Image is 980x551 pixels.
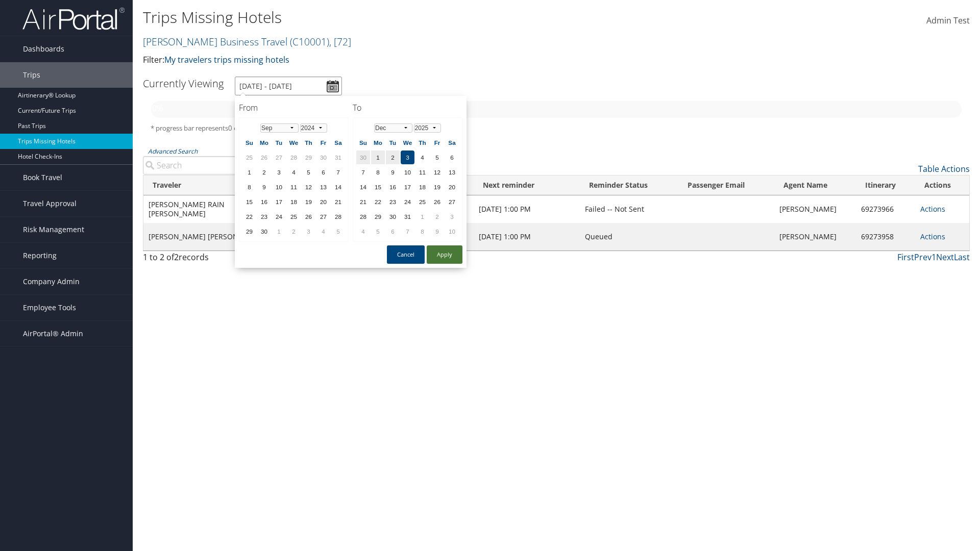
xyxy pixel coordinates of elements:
th: Tu [386,136,400,149]
td: 27 [316,210,330,223]
td: 3 [445,210,459,223]
td: 13 [445,165,459,179]
img: airportal-logo.png [22,7,125,31]
td: 31 [401,210,414,223]
td: 1 [272,224,286,238]
td: 9 [430,224,444,238]
td: 9 [257,180,271,194]
th: We [287,136,301,149]
td: 6 [386,224,400,238]
th: Fr [316,136,330,149]
th: Th [302,136,315,149]
a: First [897,252,914,263]
h5: * progress bar represents overnights covered for the selected time period. [151,123,962,133]
td: 30 [386,210,400,223]
td: 7 [401,224,414,238]
a: Actions [920,232,945,241]
td: 25 [415,195,429,209]
h4: From [239,102,349,113]
input: [DATE] - [DATE] [235,77,342,95]
th: Sa [445,136,459,149]
td: 1 [371,151,385,164]
th: Next reminder [474,176,580,195]
th: Th [415,136,429,149]
td: 24 [272,210,286,223]
td: 2 [257,165,271,179]
td: [DATE] 1:00 PM [474,223,580,251]
span: Reporting [23,243,57,268]
td: 16 [386,180,400,194]
a: Last [954,252,970,263]
td: 10 [445,224,459,238]
th: Reminder Status [580,176,678,195]
th: Mo [371,136,385,149]
th: Sa [331,136,345,149]
td: 3 [302,224,315,238]
span: Dashboards [23,36,64,62]
td: 7 [356,165,370,179]
td: Failed -- Not Sent [580,195,678,223]
td: 5 [430,151,444,164]
h4: To [353,102,462,113]
td: 21 [331,195,345,209]
td: 31 [331,151,345,164]
td: 8 [371,165,385,179]
td: 28 [356,210,370,223]
td: 4 [356,224,370,238]
td: 8 [242,180,256,194]
td: 4 [316,224,330,238]
td: 4 [415,151,429,164]
td: [PERSON_NAME] [774,223,855,251]
th: Fr [430,136,444,149]
td: 2 [386,151,400,164]
th: Su [242,136,256,149]
a: [PERSON_NAME] Business Travel [143,35,351,48]
th: Itinerary [856,176,915,195]
th: Passenger Email: activate to sort column ascending [678,176,774,195]
td: 5 [331,224,345,238]
th: Su [356,136,370,149]
h1: Trips Missing Hotels [143,7,694,28]
td: 2 [287,224,301,238]
input: Advanced Search [143,156,338,174]
td: 14 [356,180,370,194]
td: 10 [272,180,286,194]
td: 22 [242,210,256,223]
span: Book Travel [23,165,62,190]
td: 20 [445,180,459,194]
p: Filter: [143,54,694,67]
span: Admin Test [926,15,970,26]
span: 0 out of 2 [228,123,258,133]
td: 26 [430,195,444,209]
a: Table Actions [918,163,970,174]
td: 28 [287,151,301,164]
td: 7 [331,165,345,179]
td: 29 [242,224,256,238]
td: 12 [430,165,444,179]
a: Admin Test [926,5,970,37]
td: 27 [272,151,286,164]
div: 1 to 2 of records [143,251,338,268]
td: 6 [316,165,330,179]
td: 18 [287,195,301,209]
span: ( C10001 ) [290,35,329,48]
td: 30 [316,151,330,164]
td: 16 [257,195,271,209]
td: 21 [356,195,370,209]
span: Risk Management [23,217,84,242]
a: 1 [932,252,936,263]
span: Employee Tools [23,295,76,320]
td: 5 [302,165,315,179]
td: 15 [371,180,385,194]
td: 17 [272,195,286,209]
span: Trips [23,62,40,88]
td: 9 [386,165,400,179]
td: 30 [257,224,271,238]
span: Company Admin [23,269,80,294]
td: 26 [302,210,315,223]
td: 28 [331,210,345,223]
td: 25 [242,151,256,164]
td: 29 [371,210,385,223]
td: 27 [445,195,459,209]
th: Agent Name [774,176,855,195]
